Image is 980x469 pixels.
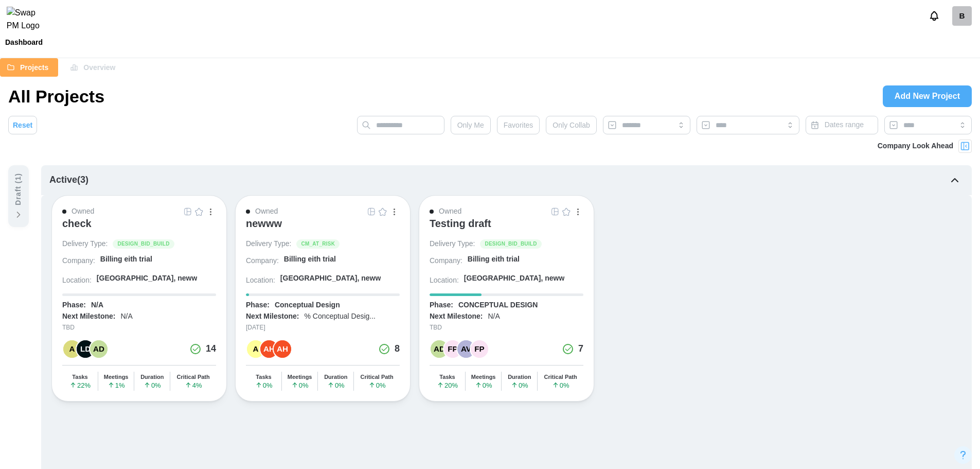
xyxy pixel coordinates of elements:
[62,256,95,266] div: Company:
[63,340,81,358] div: A
[464,273,565,284] div: [GEOGRAPHIC_DATA], neww
[117,240,169,248] span: DESIGN_BID_BUILD
[77,340,94,358] div: LD
[13,116,32,134] span: Reset
[562,207,571,216] img: Empty Star
[430,275,459,286] div: Location:
[62,275,92,286] div: Location:
[246,275,275,286] div: Location:
[275,300,340,310] div: Conceptual Design
[246,217,400,239] a: newww
[883,85,972,107] a: Add New Project
[457,116,484,134] span: Only Me
[825,120,864,129] span: Dates range
[100,254,152,265] div: Billing eith trial
[260,340,278,358] div: AH
[546,116,596,134] button: Only Collab
[925,7,943,25] button: Notifications
[246,311,299,322] div: Next Milestone:
[91,300,103,310] div: N/A
[62,311,115,322] div: Next Milestone:
[468,254,583,268] a: Billing eith trial
[7,7,48,32] img: Swap PM Logo
[8,85,104,108] h1: All Projects
[366,206,377,217] button: Grid Icon
[497,116,540,134] button: Favorites
[430,311,483,322] div: Next Milestone:
[8,116,37,134] button: Reset
[49,173,88,187] div: Active ( 3 )
[247,340,264,358] div: A
[177,374,210,380] div: Critical Path
[471,340,488,358] div: FP
[5,39,43,46] div: Dashboard
[367,207,376,216] img: Grid Icon
[457,340,475,358] div: AV
[504,116,533,134] span: Favorites
[62,323,216,333] div: TBD
[878,141,953,152] div: Company Look Ahead
[301,240,335,248] span: CM_AT_RISK
[806,116,878,134] button: Dates range
[195,207,203,216] img: Empty Star
[206,342,216,356] div: 14
[246,300,270,310] div: Phase:
[246,323,400,333] div: [DATE]
[952,6,972,26] div: B
[100,254,216,268] a: Billing eith trial
[90,340,108,358] div: AD
[952,6,972,26] a: billingcheck2
[327,381,345,389] span: 0 %
[439,206,461,217] div: Owned
[246,217,282,230] div: newww
[895,86,960,107] span: Add New Project
[471,374,496,380] div: Meetings
[508,374,531,380] div: Duration
[511,381,528,389] span: 0 %
[13,173,24,205] div: Draft ( 1 )
[69,381,91,389] span: 22 %
[488,311,500,322] div: N/A
[458,300,538,310] div: CONCEPTUAL DESIGN
[552,381,569,389] span: 0 %
[63,58,125,77] button: Overview
[377,206,388,217] button: Empty Star
[431,340,448,358] div: AD
[255,381,273,389] span: 0 %
[104,374,129,380] div: Meetings
[551,207,559,216] img: Grid Icon
[430,239,475,249] div: Delivery Type:
[20,59,48,76] span: Projects
[578,342,583,356] div: 7
[430,217,491,230] div: Testing draft
[468,254,520,265] div: Billing eith trial
[284,254,400,268] a: Billing eith trial
[140,374,164,380] div: Duration
[444,340,461,358] div: FP
[255,206,278,217] div: Owned
[430,300,453,310] div: Phase:
[62,239,108,249] div: Delivery Type:
[451,116,491,134] button: Only Me
[256,374,271,380] div: Tasks
[291,381,309,389] span: 0 %
[544,374,577,380] div: Critical Path
[62,217,92,230] div: check
[288,374,312,380] div: Meetings
[549,206,561,217] button: Grid Icon
[485,240,537,248] span: DESIGN_BID_BUILD
[475,381,492,389] span: 0 %
[97,273,198,284] div: [GEOGRAPHIC_DATA], neww
[72,206,94,217] div: Owned
[62,300,86,310] div: Phase:
[430,217,583,239] a: Testing draft
[246,239,291,249] div: Delivery Type:
[430,256,462,266] div: Company:
[246,256,279,266] div: Company:
[182,206,193,217] button: Grid Icon
[430,323,583,333] div: TBD
[437,381,458,389] span: 20 %
[185,381,202,389] span: 4 %
[193,206,205,217] button: Empty Star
